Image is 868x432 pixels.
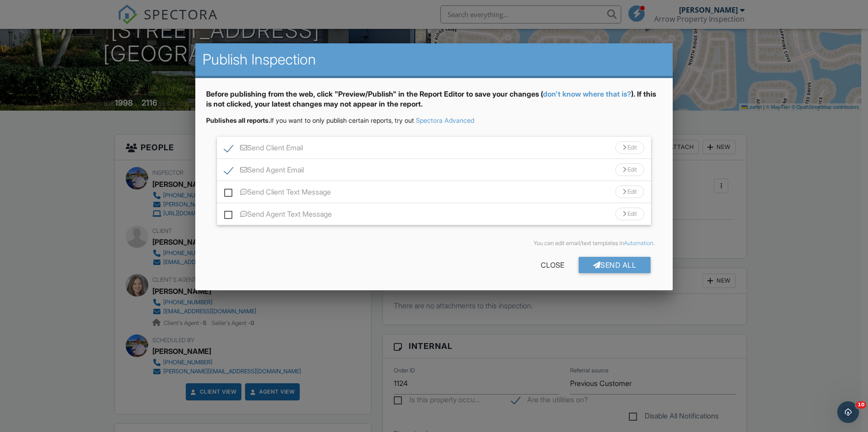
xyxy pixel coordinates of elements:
span: 10 [856,401,866,409]
label: Send Agent Text Message [224,210,332,221]
div: You can edit email/text templates in . [213,240,655,247]
div: Close [526,257,579,273]
span: If you want to only publish certain reports, try out [206,116,414,124]
label: Send Client Email [224,144,303,155]
a: Spectora Advanced [416,116,474,124]
label: Send Agent Email [224,166,304,177]
a: don't know where that is? [543,89,631,98]
div: Send All [579,257,651,273]
div: Edit [615,163,644,176]
a: Automation [624,240,653,246]
div: Edit [615,141,644,154]
div: Edit [615,186,644,198]
h2: Publish Inspection [203,51,665,69]
div: Before publishing from the web, click "Preview/Publish" in the Report Editor to save your changes... [206,89,662,116]
label: Send Client Text Message [224,188,331,199]
div: Edit [615,208,644,220]
strong: Publishes all reports. [206,116,270,124]
iframe: Intercom live chat [837,401,859,423]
